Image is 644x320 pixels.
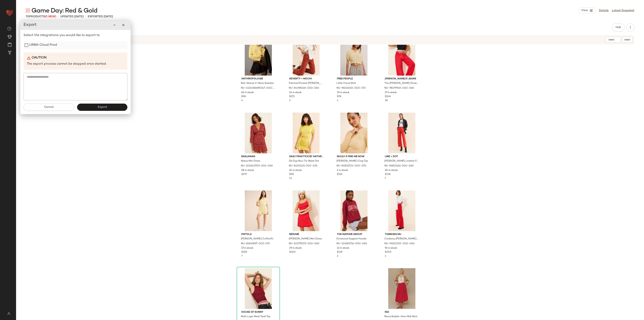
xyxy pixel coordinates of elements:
img: heart_red.DM2ytmEG.svg [6,9,14,17]
span: 2 [337,255,338,258]
span: NU-84398148-000-060 [289,86,319,90]
span: $200 [385,250,391,254]
span: 38 [385,99,388,102]
span: Patched Pocket [PERSON_NAME] [289,82,323,85]
span: NU-4114086690147-000-272 [241,86,275,90]
span: $98 [241,95,246,99]
span: Nuuly x Find Me Now [337,155,371,159]
span: Thinking MU [385,233,419,236]
span: • [58,14,59,19]
img: 80815723_070_b [334,113,374,153]
span: The Mayfair Group [337,233,371,236]
span: 2 in stock [337,169,348,172]
span: 30 in stock [385,169,398,172]
span: Free People [337,77,371,81]
img: 100643709_060_b [238,113,279,153]
span: [PERSON_NAME] Cuffed Romper [241,237,275,241]
span: [PERSON_NAME] Crop Top [336,159,368,163]
span: 29 in stock [289,246,302,250]
span: [PERSON_NAME]'s Jeans [385,77,419,81]
span: $158 [241,250,247,254]
span: Export [97,106,107,109]
span: Banjanan [241,155,275,159]
span: The [PERSON_NAME] Draw Cord Jeans [384,82,418,85]
span: $138 [385,173,390,176]
span: [PERSON_NAME] Leather Pants [384,159,418,163]
div: Products [26,15,56,19]
span: NU-96026315-000-072 [336,86,366,90]
span: [PERSON_NAME] Mini Dress [289,237,322,241]
span: View [581,9,588,12]
button: Cancel [24,104,74,111]
span: 24 in stock [289,169,302,172]
span: Résumé [289,233,323,236]
p: updated [DATE] [60,15,84,19]
a: Latest Snapshot [612,8,634,13]
span: 4 [241,99,243,102]
b: Caution [32,56,46,60]
a: Details [599,8,609,13]
button: Export [77,104,127,111]
span: $248 [385,95,391,99]
img: 99598880_066_b [238,268,279,309]
span: $118 [337,250,342,254]
img: 65645897_270_b3 [238,190,279,231]
span: NU-98179948-000-060 [384,86,414,90]
span: 91 in stock [385,246,397,250]
span: $275 [241,173,247,176]
img: 4120905890002_063_b [382,268,422,309]
img: 101681716_060_b [334,190,374,231]
img: svg%3e [5,312,13,315]
span: 62 in stock [241,91,254,95]
span: NU-82351131-000-035 [289,164,317,168]
span: $98 [289,173,294,176]
span: Reina Bubble-Hem Midi Skirt [384,315,417,319]
button: Hub [612,23,625,31]
span: Line + Dot [385,155,419,159]
img: 82351131_035_b [286,113,326,153]
span: Cancel [44,106,54,109]
span: NU-94822210-000-060 [384,242,415,246]
span: NU-101681716-000-060 [336,242,367,246]
span: 70 [26,15,29,18]
p: Select the integrations you would like to export to [24,33,127,38]
span: 2 [289,99,291,102]
span: 25 in stock [337,91,349,95]
span: Anthropologie [241,77,275,81]
span: 1 [385,255,386,258]
span: $100 [289,250,296,254]
img: svg%3e [26,8,30,12]
span: Export [24,22,37,28]
span: Daily Practice by Anthropologie [289,155,323,159]
span: $78 [337,95,341,99]
span: NU-102795572-000-060 [289,242,319,246]
span: Hub [615,26,621,29]
span: Pistola [241,233,275,236]
img: 102795572_060_b [286,190,326,231]
span: NU-65645897-000-270 [241,242,270,246]
span: Bell-Sleeve V-Neck Sweater [241,82,274,85]
img: 94822210_060_b [382,190,422,231]
span: Ob Dyp Nico Tie Waist Dre [289,159,319,163]
span: House of Sunny [241,311,275,314]
p: Exported [DATE] [88,15,113,19]
span: • [85,14,86,19]
span: Seventy + Mochi [289,77,323,81]
span: 58 in stock [241,169,254,172]
span: (5 New) [45,15,56,18]
p: The export process cannot be stopped once started. [27,62,124,66]
span: 7 [385,177,386,180]
span: Little Cloud Shirt [336,82,356,85]
span: NU-80815723-000-070 [336,164,366,168]
img: svg%3e [7,27,11,31]
img: 86821162_060_b [382,113,422,153]
span: Game Day: Red & Gold [31,7,97,15]
span: 4 [337,99,339,102]
span: $175 [289,95,295,99]
span: Multi Layer Mesh Tank Top [241,315,270,319]
span: NIA [385,311,419,314]
span: NU-86821162-000-060 [384,164,414,168]
span: Corduroy [PERSON_NAME] Pants [384,237,418,241]
span: 17 in stock [241,246,253,250]
span: $124 [337,173,343,176]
